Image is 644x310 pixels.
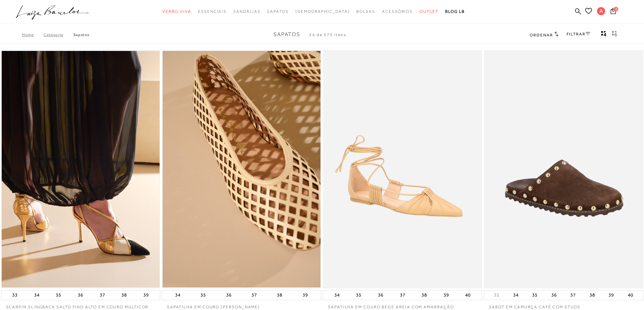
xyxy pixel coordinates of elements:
[492,292,501,298] button: 33
[163,51,320,287] a: SAPATILHA EM COURO BAUNILHA VAZADA SAPATILHA EM COURO BAUNILHA VAZADA
[484,51,642,287] img: SABOT EM CAMURÇA CAFÉ COM STUDS
[119,290,129,300] button: 38
[354,290,363,300] button: 35
[162,5,191,18] a: noSubCategoriesText
[32,290,42,300] button: 34
[233,5,260,18] a: noSubCategoriesText
[198,9,226,14] span: Essenciais
[233,9,260,14] span: Sandálias
[568,290,578,300] button: 37
[376,290,385,300] button: 36
[420,5,438,18] a: noSubCategoriesText
[463,290,473,300] button: 40
[398,290,407,300] button: 37
[301,290,310,300] button: 39
[267,9,288,14] span: Sapatos
[10,290,20,300] button: 33
[2,51,160,287] a: SCARPIN SLINGBACK SALTO FINO ALTO EM COURO MULTICOR DEBRUM DOURADO SCARPIN SLINGBACK SALTO FINO A...
[295,5,350,18] a: noSubCategoriesText
[2,51,160,287] img: SCARPIN SLINGBACK SALTO FINO ALTO EM COURO MULTICOR DEBRUM DOURADO
[511,290,521,300] button: 34
[530,290,540,300] button: 35
[594,7,609,17] button: A
[173,290,183,300] button: 34
[588,290,597,300] button: 38
[530,33,553,37] span: Ordenar
[614,7,618,11] span: 1
[599,30,609,39] button: Mostrar 4 produtos por linha
[295,9,350,14] span: [DEMOGRAPHIC_DATA]
[567,32,590,36] a: FILTRAR
[324,51,481,287] a: SAPATILHA EM COURO BEGE AREIA COM AMARRAÇÃO SAPATILHA EM COURO BEGE AREIA COM AMARRAÇÃO
[54,290,63,300] button: 35
[382,9,413,14] span: Acessórios
[606,290,616,300] button: 39
[484,51,642,287] a: SABOT EM CAMURÇA CAFÉ COM STUDS SABOT EM CAMURÇA CAFÉ COM STUDS
[162,300,321,310] a: SAPATILHA EM COURO [PERSON_NAME]
[22,32,44,37] a: Home
[249,290,259,300] button: 37
[356,5,375,18] a: noSubCategoriesText
[597,7,605,15] span: A
[273,31,300,37] span: Sapatos
[324,51,481,287] img: SAPATILHA EM COURO BEGE AREIA COM AMARRAÇÃO
[442,290,451,300] button: 39
[609,7,618,17] button: 1
[484,300,643,310] a: SABOT EM CAMURÇA CAFÉ COM STUDS
[356,9,375,14] span: Bolsas
[445,9,465,14] span: BLOG LB
[332,290,342,300] button: 34
[224,290,234,300] button: 36
[420,290,429,300] button: 38
[163,51,320,287] img: SAPATILHA EM COURO BAUNILHA VAZADA
[549,290,559,300] button: 36
[382,5,413,18] a: noSubCategoriesText
[162,9,191,14] span: Verão Viva
[610,30,619,39] button: gridText6Desc
[626,290,635,300] button: 40
[198,290,208,300] button: 35
[98,290,107,300] button: 37
[141,290,151,300] button: 39
[445,5,465,18] a: BLOG LB
[198,5,226,18] a: noSubCategoriesText
[73,32,90,37] a: Sapatos
[323,300,482,310] a: SAPATILHA EM COURO BEGE AREIA COM AMARRAÇÃO
[44,32,73,37] a: Categoria
[275,290,284,300] button: 38
[267,5,288,18] a: noSubCategoriesText
[76,290,85,300] button: 36
[309,32,347,37] span: 24 de 575 itens
[420,9,438,14] span: Outlet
